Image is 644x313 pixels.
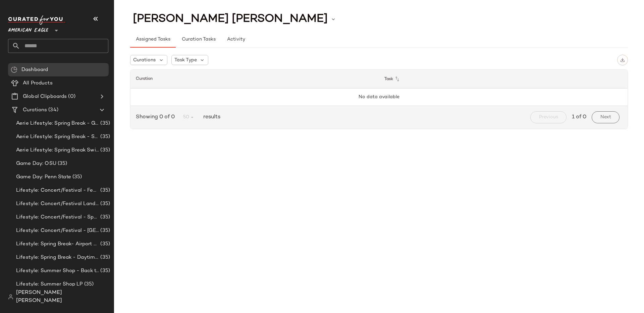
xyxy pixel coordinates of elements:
span: Game Day: OSU [16,160,56,168]
span: Lifestyle: Summer Shop - Back to School Essentials [16,267,99,275]
span: (35) [99,267,110,275]
span: (35) [99,187,110,194]
span: (35) [56,160,67,168]
span: Task Type [174,57,197,64]
span: Aerie Lifestyle: Spring Break Swimsuits Landing Page [16,146,99,154]
span: Lifestyle: Concert/Festival - Sporty [16,213,99,221]
span: Next [600,115,611,120]
img: svg%3e [620,58,625,62]
span: (35) [99,133,110,141]
img: svg%3e [11,66,17,73]
span: Assigned Tasks [136,37,170,42]
span: Global Clipboards [23,93,67,101]
span: Curations [23,106,47,114]
span: American Eagle [8,23,48,35]
span: Curations [133,57,156,64]
span: (35) [83,280,94,288]
span: [PERSON_NAME] [PERSON_NAME] [133,13,328,25]
span: Lifestyle: Concert/Festival - Femme [16,187,99,194]
span: Dashboard [21,66,48,74]
span: (35) [99,120,110,127]
span: (0) [67,93,75,101]
span: Showing 0 of 0 [136,113,177,121]
span: Lifestyle: Spring Break - Daytime Casual [16,254,99,261]
button: Next [592,111,620,123]
th: Task [379,70,628,88]
span: Lifestyle: Concert/Festival - [GEOGRAPHIC_DATA] [16,227,99,235]
span: Game Day: Penn State [16,173,71,181]
span: Aerie Lifestyle: Spring Break - Girly/Femme [16,120,99,127]
img: svg%3e [8,294,13,300]
span: Activity [227,37,245,42]
span: Lifestyle: Spring Break- Airport Style [16,240,99,248]
span: [PERSON_NAME] [PERSON_NAME] [16,289,108,305]
th: Curation [130,70,379,88]
span: (35) [99,213,110,221]
span: (35) [99,146,110,154]
span: 1 of 0 [572,113,586,121]
span: All Products [23,79,53,87]
span: results [201,113,220,121]
span: (35) [99,200,110,208]
span: Lifestyle: Summer Shop LP [16,280,83,288]
span: (35) [71,173,82,181]
span: Aerie Lifestyle: Spring Break - Sporty [16,133,99,141]
span: Lifestyle: Concert/Festival Landing Page [16,200,99,208]
img: cfy_white_logo.C9jOOHJF.svg [8,15,65,25]
td: No data available [130,88,628,106]
span: (35) [99,240,110,248]
span: (35) [99,227,110,235]
span: (34) [47,106,58,114]
span: (35) [99,254,110,261]
span: Curation Tasks [181,37,215,42]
